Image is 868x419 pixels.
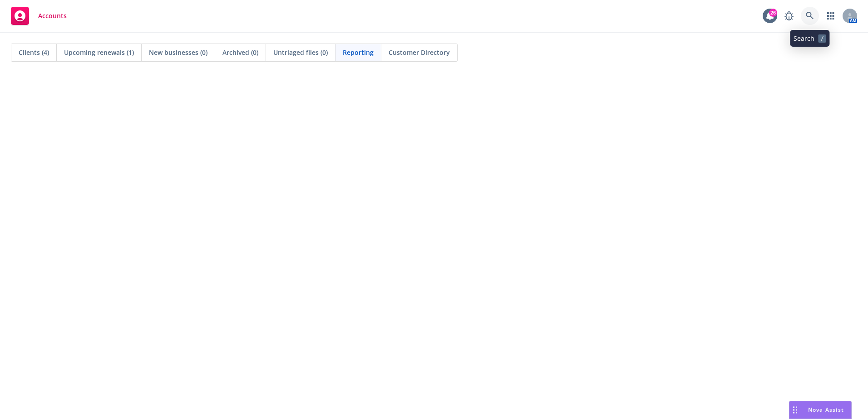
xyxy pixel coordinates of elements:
[801,7,819,25] a: Search
[822,7,840,25] a: Switch app
[780,7,798,25] a: Report a Bug
[789,401,801,419] div: Drag to move
[808,406,844,414] span: Nova Assist
[222,48,258,57] span: Archived (0)
[9,82,859,410] iframe: Hex Dashboard 1
[7,3,70,29] a: Accounts
[273,48,328,57] span: Untriaged files (0)
[64,48,134,57] span: Upcoming renewals (1)
[38,12,67,19] span: Accounts
[343,48,374,57] span: Reporting
[149,48,207,57] span: New businesses (0)
[769,9,777,17] div: 26
[389,48,450,57] span: Customer Directory
[19,48,49,57] span: Clients (4)
[789,401,852,419] button: Nova Assist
